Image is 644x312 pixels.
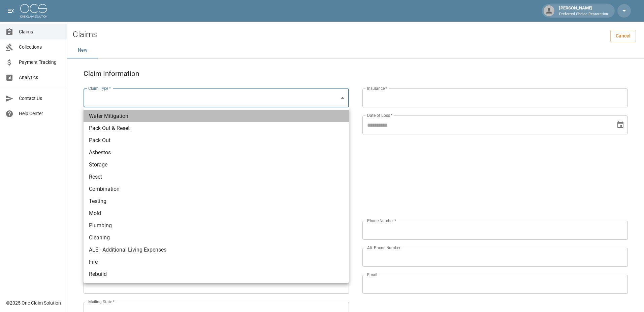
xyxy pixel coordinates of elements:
li: Storage [84,159,349,171]
li: Water Mitigation [84,110,349,122]
li: Pack Out & Reset [84,122,349,134]
li: Plumbing [84,219,349,232]
li: Rebuild [84,268,349,280]
li: Pack Out [84,134,349,147]
li: Fire [84,256,349,268]
li: Asbestos [84,147,349,159]
li: Testing [84,195,349,207]
li: Reset [84,171,349,183]
li: Mold [84,207,349,219]
li: Cleaning [84,232,349,244]
li: Combination [84,183,349,195]
li: ALE - Additional Living Expenses [84,244,349,256]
